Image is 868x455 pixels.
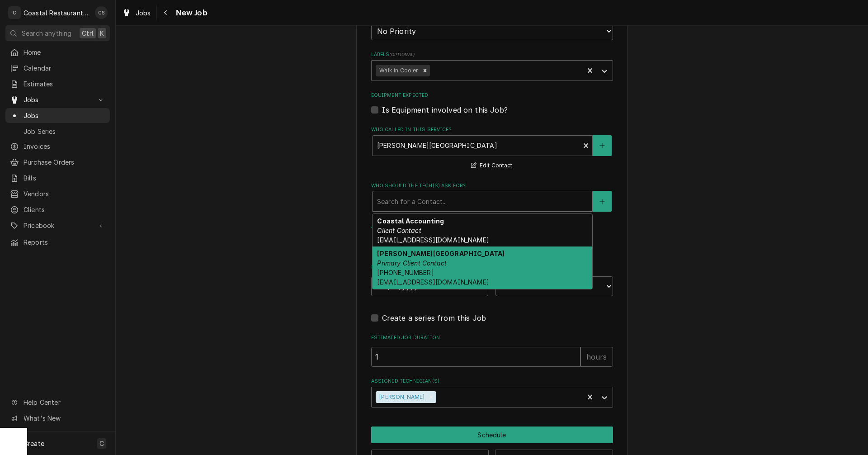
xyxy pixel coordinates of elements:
a: Invoices [5,139,110,154]
span: Job Series [24,127,105,136]
a: Purchase Orders [5,155,110,170]
span: Home [24,47,105,57]
div: Assigned Technician(s) [371,378,613,407]
a: Bills [5,171,110,185]
span: Calendar [24,63,105,73]
div: Attachments [371,223,613,253]
label: Who should the tech(s) ask for? [371,182,613,190]
div: Estimated Job Duration [371,334,613,366]
span: Bills [24,173,105,183]
a: Job Series [5,124,110,139]
svg: Create New Contact [599,199,605,205]
span: Pricebook [24,221,92,230]
span: Create [24,440,44,447]
label: Estimated Arrival Time [371,264,613,271]
span: Jobs [24,95,92,104]
a: Go to Pricebook [5,218,110,233]
span: ( optional ) [389,52,415,57]
button: Schedule [371,427,613,443]
a: Go to Jobs [5,92,110,107]
a: Jobs [118,5,155,20]
a: Go to Help Center [5,395,110,410]
div: Equipment Expected [371,92,613,115]
label: Estimated Job Duration [371,334,613,341]
span: K [100,28,104,38]
label: Is Equipment involved on this Job? [382,104,508,115]
button: Create New Contact [593,191,612,212]
svg: Create New Contact [599,142,605,149]
span: Vendors [24,189,105,199]
a: Calendar [5,61,110,76]
div: Remove Phill Blush [426,391,436,403]
span: Jobs [24,111,105,120]
span: Help Center [24,398,104,407]
button: Search anythingCtrlK [5,25,110,41]
div: Estimated Arrival Time [371,264,613,296]
div: hours [580,347,613,367]
div: Chris Sockriter's Avatar [95,6,108,19]
span: New Job [173,7,208,19]
div: Walk in Cooler [376,65,420,76]
a: Estimates [5,76,110,91]
span: Estimates [24,79,105,89]
a: Clients [5,202,110,217]
div: [PERSON_NAME] [376,391,426,403]
a: Go to What's New [5,411,110,426]
button: Create New Contact [593,135,612,156]
button: Navigate back [159,5,173,20]
div: C [8,6,21,19]
label: Who called in this service? [371,126,613,133]
span: Ctrl [82,28,94,38]
div: Who should the tech(s) ask for? [371,182,613,212]
em: Primary Client Contact [377,259,447,267]
em: Client Contact [377,227,421,234]
div: Who called in this service? [371,126,613,171]
span: Jobs [136,8,151,18]
a: Vendors [5,186,110,201]
button: Edit Contact [470,160,514,171]
label: Equipment Expected [371,92,613,99]
div: Coastal Restaurant Repair [24,8,90,18]
span: Reports [24,237,105,247]
div: Labels [371,51,613,81]
strong: [PERSON_NAME][GEOGRAPHIC_DATA] [377,250,505,257]
label: Labels [371,51,613,58]
a: Reports [5,235,110,250]
a: Jobs [5,108,110,123]
span: Invoices [24,142,105,151]
label: Assigned Technician(s) [371,378,613,385]
span: Search anything [22,28,71,38]
span: What's New [24,413,104,423]
div: Remove Walk in Cooler [420,65,430,76]
a: Home [5,45,110,60]
span: [PHONE_NUMBER] [EMAIL_ADDRESS][DOMAIN_NAME] [377,269,489,286]
span: Purchase Orders [24,157,105,167]
span: Clients [24,205,105,214]
span: C [99,439,104,448]
div: CS [95,6,108,19]
strong: Coastal Accounting [377,217,444,225]
div: Button Group Row [371,427,613,443]
label: Attachments [371,223,613,230]
label: Create a series from this Job [382,313,486,323]
input: Date [371,276,489,296]
span: [EMAIL_ADDRESS][DOMAIN_NAME] [377,236,489,244]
